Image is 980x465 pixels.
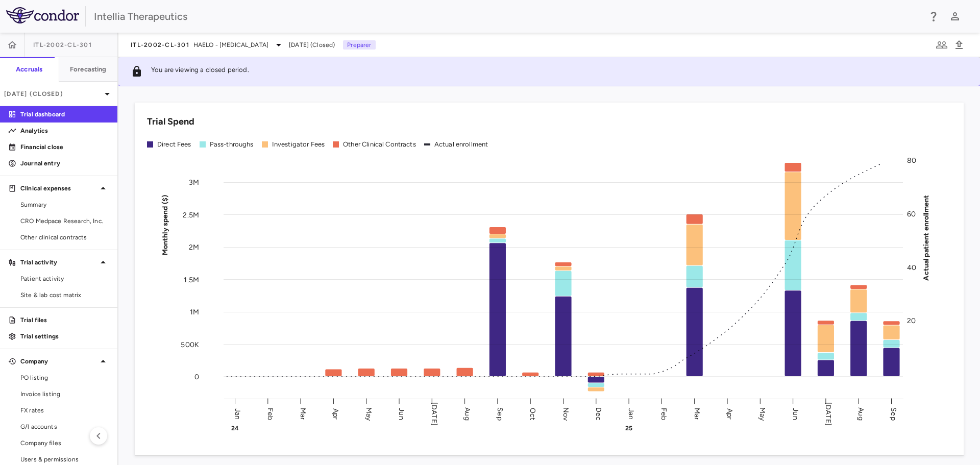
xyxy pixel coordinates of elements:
text: Jan [233,408,242,419]
p: [DATE] (Closed) [4,89,101,99]
p: Journal entry [20,159,109,168]
p: Trial settings [20,332,109,341]
span: HAELO - [MEDICAL_DATA] [193,40,268,50]
text: Mar [693,407,701,420]
div: Other Clinical Contracts [343,140,416,149]
span: Site & lab cost matrix [20,290,109,300]
img: logo-full-BYUhSk78.svg [6,7,79,23]
text: May [758,407,767,421]
h6: Accruals [16,65,42,74]
span: [DATE] (Closed) [289,40,335,50]
span: PO listing [20,373,109,382]
tspan: 0 [194,373,199,381]
div: Investigator Fees [272,140,325,149]
text: [DATE] [824,402,832,426]
tspan: 3M [189,178,199,187]
div: Direct Fees [157,140,191,149]
span: ITL-2002-CL-301 [131,41,189,49]
text: Aug [463,407,472,420]
text: May [364,407,373,421]
tspan: Actual patient enrollment [922,194,930,280]
text: Mar [299,407,307,420]
tspan: 80 [907,156,916,165]
text: [DATE] [430,402,438,426]
div: Actual enrollment [434,140,488,149]
p: Trial activity [20,258,97,267]
text: Feb [266,407,275,420]
text: Jan [627,408,635,419]
tspan: 2.5M [183,210,199,219]
span: Users & permissions [20,455,109,464]
p: Preparer [343,40,375,50]
span: FX rates [20,406,109,415]
span: Patient activity [20,274,109,283]
text: Aug [856,407,865,420]
span: Other clinical contracts [20,233,109,242]
text: Sep [889,407,898,420]
div: Intellia Therapeutics [94,9,921,24]
div: Pass-throughs [210,140,254,149]
tspan: 1M [190,308,199,316]
tspan: 40 [907,263,916,272]
p: Trial files [20,315,109,325]
p: Financial close [20,142,109,152]
span: G/l accounts [20,422,109,431]
text: Oct [528,407,537,420]
h6: Trial Spend [147,115,194,129]
span: CRO Medpace Research, Inc. [20,216,109,226]
text: Apr [725,408,734,419]
p: Company [20,357,97,366]
tspan: Monthly spend ($) [161,194,169,255]
tspan: 20 [907,316,916,325]
text: Nov [561,407,570,421]
span: Summary [20,200,109,209]
text: 25 [625,425,632,432]
text: Sep [496,407,504,420]
tspan: 1.5M [184,275,199,284]
p: Analytics [20,126,109,135]
text: Apr [331,408,340,419]
span: Invoice listing [20,389,109,399]
span: Company files [20,438,109,448]
text: Jun [791,408,800,420]
tspan: 2M [189,243,199,252]
tspan: 60 [907,209,916,218]
text: Jun [397,408,406,420]
h6: Forecasting [70,65,107,74]
p: Clinical expenses [20,184,97,193]
text: 24 [231,425,239,432]
text: Feb [659,407,668,420]
text: Dec [594,407,603,420]
span: ITL-2002-CL-301 [33,41,92,49]
p: You are viewing a closed period. [151,65,249,78]
p: Trial dashboard [20,110,109,119]
tspan: 500K [181,340,199,349]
